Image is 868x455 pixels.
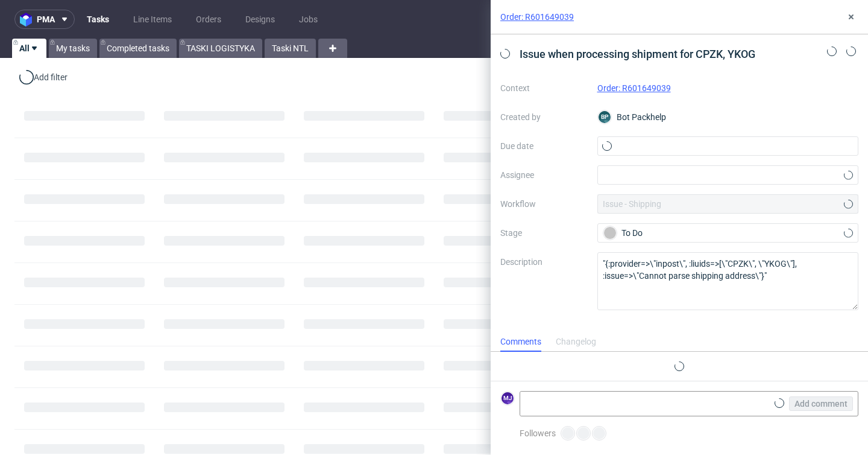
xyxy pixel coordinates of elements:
[20,13,37,27] img: logo
[500,168,588,182] label: Assignee
[502,392,514,404] figcaption: MJ
[99,39,177,58] a: Completed tasks
[500,110,588,124] label: Created by
[500,255,588,308] label: Description
[500,139,588,153] label: Due date
[597,83,671,93] a: Order: R601649039
[265,39,316,58] a: Taski NTL
[500,332,541,352] div: Comments
[500,11,574,23] a: Order: R601649039
[292,10,325,29] a: Jobs
[238,10,282,29] a: Designs
[179,39,262,58] a: TASKI LOGISTYKA
[80,10,116,29] a: Tasks
[500,226,588,240] label: Stage
[49,39,97,58] a: My tasks
[556,332,596,352] div: Changelog
[597,107,859,127] div: Bot Packhelp
[515,44,760,64] span: Issue when processing shipment for CPZK, YKOG
[520,428,556,438] span: Followers
[126,10,179,29] a: Line Items
[37,15,55,24] span: pma
[500,81,588,95] label: Context
[14,10,75,29] button: pma
[12,39,46,58] a: All
[599,111,611,123] figcaption: BP
[189,10,228,29] a: Orders
[597,252,859,310] textarea: "{:provider=>\"inpost\", :liuids=>[\"CPZK\", \"YKOG\"], :issue=>\"Cannot parse shipping address\"}"
[500,197,588,211] label: Workflow
[17,68,70,87] div: Add filter
[603,226,843,240] div: To Do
